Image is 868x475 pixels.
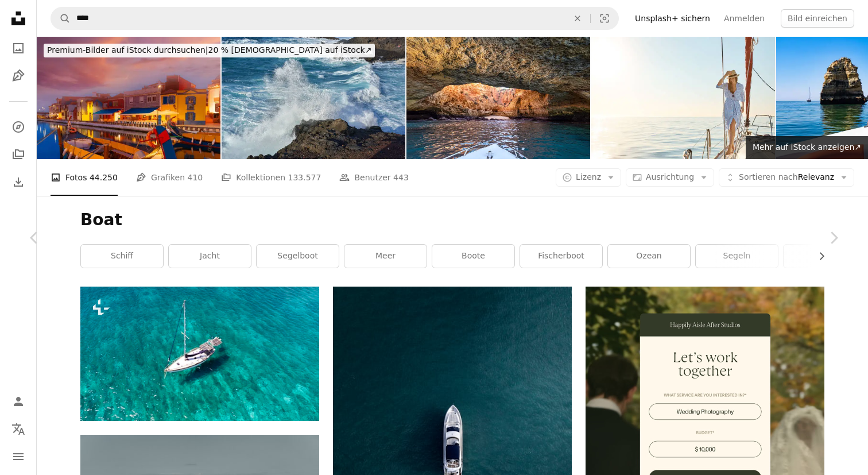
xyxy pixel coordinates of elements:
button: Löschen [565,7,590,29]
span: 410 [187,171,203,184]
a: Fischerboot [520,245,602,268]
a: Anmelden [717,9,772,28]
span: Premium-Bilder auf iStock durchsuchen | [47,45,208,55]
a: Boote [432,245,514,268]
img: Das Bootsleben aka das gute Leben [591,37,775,159]
a: Fotos [7,37,30,60]
a: Entdecken [7,115,30,138]
a: Segeln [696,245,778,268]
span: Ausrichtung [646,172,694,181]
img: Aveiro at sunset in Portugal with Portuguese colorful boats. The Venice of Portugal [37,37,220,159]
a: Segelboot [257,245,339,268]
button: Bild einreichen [781,9,854,28]
div: 20 % [DEMOGRAPHIC_DATA] auf iStock ↗ [44,44,375,57]
h1: Boat [80,210,824,230]
a: Ozean [608,245,690,268]
a: Grafiken [7,64,30,87]
a: Grafiken 410 [136,159,203,196]
a: Unsplash+ sichern [628,9,717,28]
a: Jacht [169,245,251,268]
img: Blick auf die Strandhöhle von Tres Castelos an der Algarve, Portugal [406,37,590,159]
span: 133.577 [288,171,321,184]
button: Menü [7,445,30,468]
a: Meer [344,245,427,268]
span: Relevanz [739,172,834,183]
span: Mehr auf iStock anzeigen ↗ [753,142,861,152]
a: Mehr auf iStock anzeigen↗ [746,136,868,159]
a: Anmelden / Registrieren [7,390,30,413]
span: Sortieren nach [739,172,798,181]
span: Lizenz [576,172,601,181]
form: Finden Sie Bildmaterial auf der ganzen Webseite [51,7,619,30]
a: Weiter [799,183,868,293]
button: Unsplash suchen [51,7,71,29]
button: Lizenz [556,168,621,187]
a: Schiff [81,245,163,268]
button: Ausrichtung [626,168,714,187]
a: Luftaufnahme einer weißen Yacht auf ruhigem Wasser [333,431,572,441]
a: Premium-Bilder auf iStock durchsuchen|20 % [DEMOGRAPHIC_DATA] auf iStock↗ [37,37,382,64]
img: Wellen, die an einer zerklüfteten Küste brechen [222,37,405,159]
button: Visuelle Suche [591,7,618,29]
a: Bisherige Downloads [7,171,30,194]
a: Auto [784,245,866,268]
img: Ein Segelboot, das in klarem blauem Wasser schwimmt [80,287,319,421]
a: Kollektionen [7,143,30,166]
a: Benutzer 443 [339,159,408,196]
button: Sprache [7,418,30,441]
button: Sortieren nachRelevanz [719,168,854,187]
a: Ein Segelboot, das in klarem blauem Wasser schwimmt [80,349,319,359]
a: Kollektionen 133.577 [221,159,321,196]
span: 443 [393,171,409,184]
